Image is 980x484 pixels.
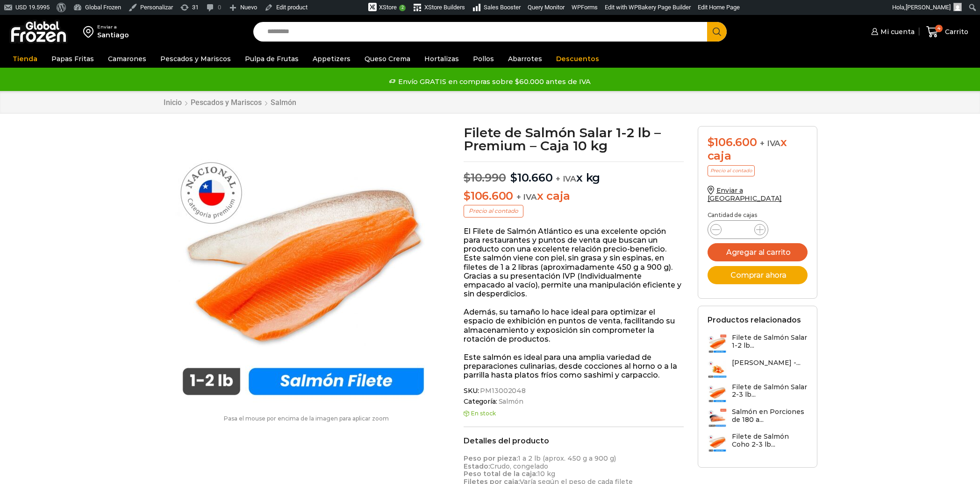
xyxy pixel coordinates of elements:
a: Pulpa de Frutas [240,50,303,68]
span: 4 [935,25,943,32]
span: XStore Builders [424,4,465,11]
p: Pasa el mouse por encima de la imagen para aplicar zoom [163,415,450,422]
a: Salmón en Porciones de 180 a... [708,408,808,428]
h3: Filete de Salmón Salar 1-2 lb... [732,334,808,350]
p: El Filete de Salmón Atlántico es una excelente opción para restaurantes y puntos de venta que bus... [464,227,684,299]
p: x caja [464,189,684,203]
span: PM13002048 [479,387,526,395]
h2: Productos relacionados [708,316,801,324]
p: Cantidad de cajas [708,212,808,218]
div: Santiago [97,30,129,40]
img: xstore [368,3,377,11]
span: Categoría: [464,398,684,406]
a: Hortalizas [420,50,464,68]
h2: Detalles del producto [464,436,684,445]
p: x kg [464,161,684,185]
span: XStore [379,4,397,11]
bdi: 106.600 [708,135,757,149]
img: Visitas de 48 horas. Haz clic para ver más estadísticas del sitio. [316,2,368,14]
a: Queso Crema [360,50,415,68]
strong: Peso total de la caja: [464,470,537,478]
a: Salmón [497,398,523,406]
a: [PERSON_NAME] -... [708,359,801,379]
h1: Filete de Salmón Salar 1-2 lb – Premium – Caja 10 kg [464,126,684,152]
span: $ [708,135,715,149]
a: Mi cuenta [869,22,915,41]
div: Enviar a [97,24,129,30]
p: En stock [464,410,684,417]
span: [PERSON_NAME] [906,4,951,11]
span: 2 [399,5,406,11]
a: Inicio [163,98,182,107]
p: Este salmón es ideal para una amplia variedad de preparaciones culinarias, desde cocciones al hor... [464,353,684,380]
span: + IVA [760,139,780,148]
a: 4 Carrito [924,21,971,43]
strong: Estado: [464,462,490,470]
span: + IVA [556,174,576,183]
span: Carrito [943,27,968,36]
bdi: 10.990 [464,171,506,184]
a: Filete de Salmón Salar 2-3 lb... [708,383,808,403]
a: Tienda [8,50,42,68]
a: Descuentos [551,50,604,68]
bdi: 106.600 [464,189,513,203]
span: Mi cuenta [878,27,915,36]
a: Pescados y Mariscos [190,98,262,107]
p: Además, su tamaño lo hace ideal para optimizar el espacio de exhibición en puntos de venta, facil... [464,308,684,344]
a: Pollos [468,50,499,68]
button: Agregar al carrito [708,243,808,261]
button: Search button [707,22,727,42]
input: Product quantity [729,223,747,236]
span: $ [464,189,471,203]
img: address-field-icon.svg [83,24,97,40]
h3: Salmón en Porciones de 180 a... [732,408,808,424]
h3: [PERSON_NAME] -... [732,359,801,367]
div: x caja [708,136,808,163]
span: $ [510,171,517,184]
a: Filete de Salmón Salar 1-2 lb... [708,334,808,354]
span: Sales Booster [484,4,521,11]
img: salmon 1-2 lb [163,126,444,406]
p: Precio al contado [464,205,523,217]
a: Enviar a [GEOGRAPHIC_DATA] [708,186,782,203]
a: Appetizers [308,50,355,68]
a: Pescados y Mariscos [156,50,236,68]
span: + IVA [516,192,537,202]
a: Abarrotes [503,50,547,68]
a: Salmón [270,98,297,107]
h3: Filete de Salmón Coho 2-3 lb... [732,433,808,449]
a: Camarones [103,50,151,68]
p: Precio al contado [708,165,755,176]
button: Comprar ahora [708,266,808,284]
bdi: 10.660 [510,171,552,184]
a: Filete de Salmón Coho 2-3 lb... [708,433,808,453]
a: Papas Fritas [47,50,99,68]
span: $ [464,171,471,184]
strong: Peso por pieza: [464,454,518,463]
h3: Filete de Salmón Salar 2-3 lb... [732,383,808,399]
span: SKU: [464,387,684,395]
nav: Breadcrumb [163,98,297,107]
